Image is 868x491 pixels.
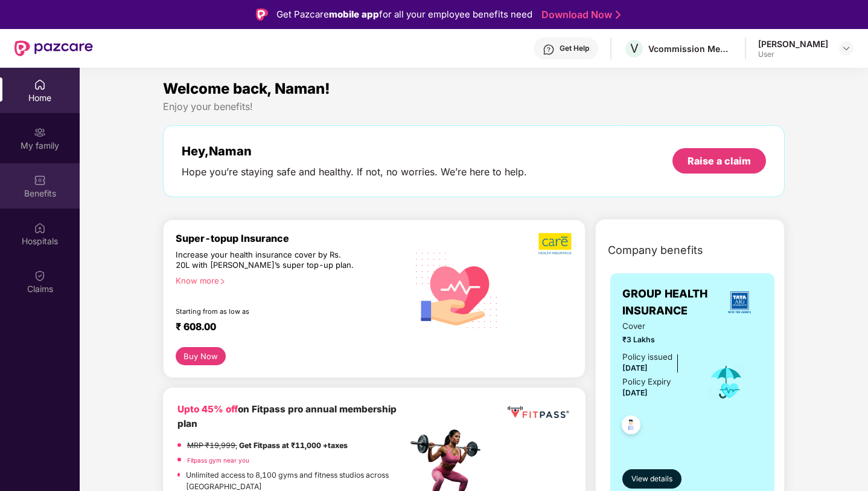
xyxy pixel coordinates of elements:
span: [DATE] [622,388,648,397]
span: Company benefits [608,242,703,259]
img: svg+xml;base64,PHN2ZyBpZD0iSG9tZSIgeG1sbnM9Imh0dHA6Ly93d3cudzMub3JnLzIwMDAvc3ZnIiB3aWR0aD0iMjAiIG... [34,79,46,91]
span: [DATE] [622,363,648,372]
img: tab_keywords_by_traffic_grey.svg [120,70,130,80]
div: ₹ 608.00 [176,320,395,335]
img: fppp.png [505,402,571,423]
div: v 4.0.25 [34,19,59,29]
del: MRP ₹19,999, [187,441,237,450]
div: Starting from as low as [176,307,356,316]
div: Vcommission Media Private Limited [648,43,733,54]
img: svg+xml;base64,PHN2ZyBpZD0iSG9zcGl0YWxzIiB4bWxucz0iaHR0cDovL3d3dy53My5vcmcvMjAwMC9zdmciIHdpZHRoPS... [34,222,46,234]
div: Know more [176,276,400,284]
span: V [630,41,639,56]
img: Logo [256,8,268,21]
img: svg+xml;base64,PHN2ZyB3aWR0aD0iMjAiIGhlaWdodD0iMjAiIHZpZXdCb3g9IjAgMCAyMCAyMCIgZmlsbD0ibm9uZSIgeG... [34,126,46,138]
span: Cover [622,320,691,333]
img: svg+xml;base64,PHN2ZyBpZD0iSGVscC0zMngzMiIgeG1sbnM9Imh0dHA6Ly93d3cudzMub3JnLzIwMDAvc3ZnIiB3aWR0aD... [543,44,555,56]
img: website_grey.svg [19,31,29,41]
span: View details [631,473,672,485]
img: insurerLogo [723,286,756,319]
span: Welcome back, Naman! [163,80,330,97]
div: Get Help [560,44,589,53]
div: Domain Overview [46,71,108,79]
button: View details [622,469,681,489]
span: GROUP HEALTH INSURANCE [622,285,716,320]
div: [PERSON_NAME] [758,38,828,50]
strong: Get Fitpass at ₹11,000 +taxes [239,441,348,450]
img: b5dec4f62d2307b9de63beb79f102df3.png [538,232,573,255]
div: Keywords by Traffic [133,71,203,79]
img: icon [707,362,746,402]
img: New Pazcare Logo [14,41,93,56]
img: svg+xml;base64,PHN2ZyBpZD0iRHJvcGRvd24tMzJ4MzIiIHhtbG5zPSJodHRwOi8vd3d3LnczLm9yZy8yMDAwL3N2ZyIgd2... [841,44,851,53]
div: User [758,50,828,59]
a: Fitpass gym near you [187,457,249,464]
strong: mobile app [329,8,379,20]
div: Policy Expiry [622,376,671,388]
img: logo_orange.svg [19,19,29,29]
button: Buy Now [176,347,226,365]
div: Super-topup Insurance [176,232,407,244]
img: svg+xml;base64,PHN2ZyBpZD0iQmVuZWZpdHMiIHhtbG5zPSJodHRwOi8vd3d3LnczLm9yZy8yMDAwL3N2ZyIgd2lkdGg9Ij... [34,174,46,186]
img: Stroke [616,8,621,21]
div: Policy issued [622,351,672,363]
span: ₹3 Lakhs [622,334,691,345]
img: svg+xml;base64,PHN2ZyB4bWxucz0iaHR0cDovL3d3dy53My5vcmcvMjAwMC9zdmciIHdpZHRoPSI0OC45NDMiIGhlaWdodD... [616,412,646,441]
div: Increase your health insurance cover by Rs. 20L with [PERSON_NAME]’s super top-up plan. [176,250,356,271]
a: Download Now [541,8,617,21]
img: svg+xml;base64,PHN2ZyBpZD0iQ2xhaW0iIHhtbG5zPSJodHRwOi8vd3d3LnczLm9yZy8yMDAwL3N2ZyIgd2lkdGg9IjIwIi... [34,270,46,282]
b: on Fitpass pro annual membership plan [177,403,397,429]
div: Get Pazcare for all your employee benefits need [276,7,532,22]
div: Hope you’re staying safe and healthy. If not, no worries. We’re here to help. [182,166,527,178]
div: Enjoy your benefits! [163,100,785,113]
img: tab_domain_overview_orange.svg [33,70,42,80]
div: Hey, Naman [182,144,527,158]
div: Domain: [DOMAIN_NAME] [31,31,133,41]
div: Raise a claim [688,154,751,167]
b: Upto 45% off [177,403,238,415]
span: right [219,278,226,285]
img: svg+xml;base64,PHN2ZyB4bWxucz0iaHR0cDovL3d3dy53My5vcmcvMjAwMC9zdmciIHhtbG5zOnhsaW5rPSJodHRwOi8vd3... [407,239,507,340]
